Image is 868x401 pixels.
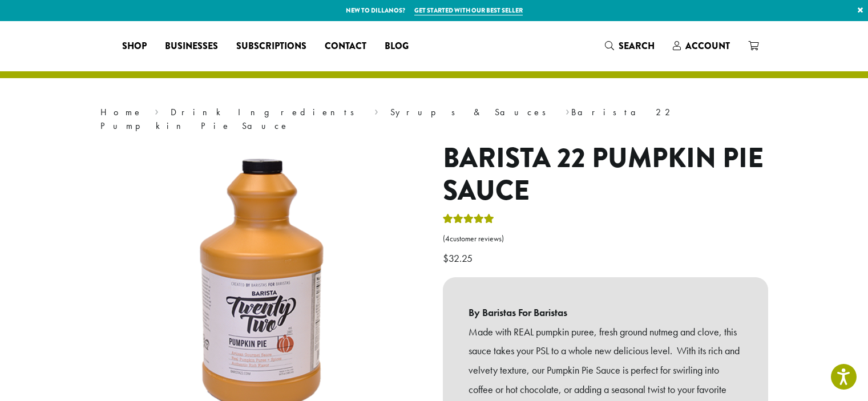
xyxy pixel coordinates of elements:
span: › [566,102,570,119]
a: Drink Ingredients [171,106,362,118]
span: › [155,102,159,119]
span: Account [685,39,730,52]
div: Rated 5.00 out of 5 [443,212,494,229]
nav: Breadcrumb [100,106,768,133]
span: Subscriptions [236,39,306,54]
span: $ [443,252,449,265]
span: 4 [445,234,450,244]
span: Businesses [165,39,218,54]
h1: Barista 22 Pumpkin Pie Sauce [443,142,768,208]
span: Blog [385,39,409,54]
a: Syrups & Sauces [390,106,554,118]
span: Search [619,39,655,52]
span: Contact [325,39,366,54]
a: (4customer reviews) [443,233,768,245]
span: › [374,102,378,119]
a: Home [100,106,143,118]
a: Search [596,37,664,55]
b: By Baristas For Baristas [469,303,742,322]
span: Shop [122,39,147,54]
bdi: 32.25 [443,252,475,265]
a: Shop [113,37,156,55]
a: Get started with our best seller [414,6,523,15]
